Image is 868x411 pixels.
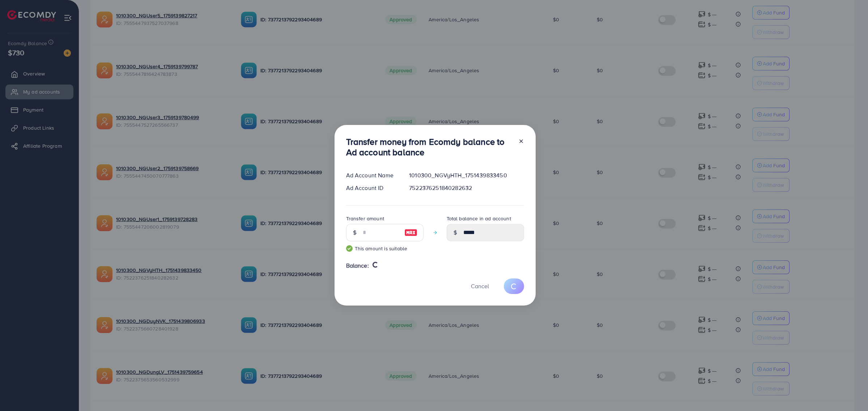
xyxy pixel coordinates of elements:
small: This amount is suitable [346,245,424,252]
button: Cancel [462,278,498,294]
iframe: Chat [837,378,863,406]
img: guide [346,245,353,252]
h3: Transfer money from Ecomdy balance to Ad account balance [346,137,512,157]
div: 1010300_NGVyHTH_1751439833450 [403,171,529,179]
div: Ad Account Name [340,171,404,179]
span: Balance: [346,261,369,270]
div: Ad Account ID [340,184,404,192]
span: Cancel [471,282,489,290]
label: Transfer amount [346,215,384,222]
img: image [404,228,417,237]
div: 7522376251840282632 [403,184,529,192]
label: Total balance in ad account [447,215,511,222]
